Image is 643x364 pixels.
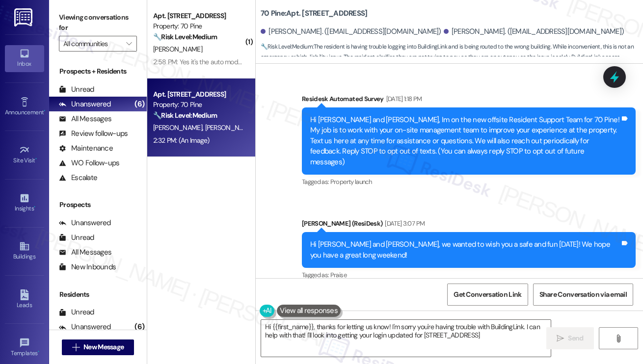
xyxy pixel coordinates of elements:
[153,57,479,66] div: 2:58 PM: Yes it's the auto mode. Sorry, you don't have permission to enter. I would like to be pr...
[261,43,313,51] strong: 🔧 Risk Level: Medium
[59,307,94,317] div: Unread
[49,289,147,300] div: Residents
[153,100,244,110] div: Property: 70 Pine
[153,21,244,31] div: Property: 70 Pine
[310,115,620,167] div: Hi [PERSON_NAME] and [PERSON_NAME], Im on the new offsite Resident Support Team for 70 Pine! My j...
[153,111,217,120] strong: 🔧 Risk Level: Medium
[5,335,44,361] a: Templates •
[384,94,422,104] div: [DATE] 1:18 PM
[615,335,622,342] i: 
[59,218,111,228] div: Unanswered
[5,142,44,168] a: Site Visit •
[59,158,119,168] div: WO Follow-ups
[5,45,44,72] a: Inbox
[153,11,244,21] div: Apt. [STREET_ADDRESS]
[261,26,441,37] div: [PERSON_NAME]. ([EMAIL_ADDRESS][DOMAIN_NAME])
[261,42,643,63] span: : The resident is having trouble logging into BuildingLink and is being routed to the wrong build...
[5,286,44,313] a: Leads
[533,284,633,306] button: Share Conversation via email
[454,289,521,300] span: Get Conversation Link
[59,10,137,36] label: Viewing conversations for
[59,233,94,243] div: Unread
[557,335,564,342] i: 
[153,89,244,100] div: Apt. [STREET_ADDRESS]
[59,262,116,272] div: New Inbounds
[302,175,636,189] div: Tagged as:
[59,129,128,139] div: Review follow-ups
[546,327,594,349] button: Send
[59,99,111,109] div: Unanswered
[59,114,111,124] div: All Messages
[38,348,39,355] span: •
[382,218,425,229] div: [DATE] 3:07 PM
[5,190,44,216] a: Insights •
[62,339,134,355] button: New Message
[59,143,113,154] div: Maintenance
[63,36,121,52] input: All communities
[310,239,620,260] div: Hi [PERSON_NAME] and [PERSON_NAME], we wanted to wish you a safe and fun [DATE]! We hope you have...
[302,268,636,282] div: Tagged as:
[205,123,254,132] span: [PERSON_NAME]
[59,247,111,258] div: All Messages
[330,271,347,279] span: Praise
[49,200,147,210] div: Prospects
[59,322,111,332] div: Unanswered
[153,45,202,53] span: [PERSON_NAME]
[5,238,44,264] a: Buildings
[59,84,94,95] div: Unread
[44,107,45,114] span: •
[330,178,372,186] span: Property launch
[568,333,583,343] span: Send
[447,284,528,306] button: Get Conversation Link
[59,173,97,183] div: Escalate
[72,343,80,351] i: 
[539,289,627,300] span: Share Conversation via email
[132,319,147,335] div: (6)
[34,204,35,210] span: •
[35,156,37,162] span: •
[126,40,132,48] i: 
[302,218,636,232] div: [PERSON_NAME] (ResiDesk)
[444,26,624,37] div: [PERSON_NAME]. ([EMAIL_ADDRESS][DOMAIN_NAME])
[261,8,367,19] b: 70 Pine: Apt. [STREET_ADDRESS]
[153,136,210,145] div: 2:32 PM: (An Image)
[14,8,34,26] img: ResiDesk Logo
[83,342,124,352] span: New Message
[153,123,205,132] span: [PERSON_NAME]
[153,32,217,41] strong: 🔧 Risk Level: Medium
[132,97,147,112] div: (6)
[49,66,147,77] div: Prospects + Residents
[261,320,551,357] textarea: Hi {{first_name}}, thanks for letting us know! I'm sorry you're having trouble with BuildingLink....
[302,94,636,107] div: Residesk Automated Survey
